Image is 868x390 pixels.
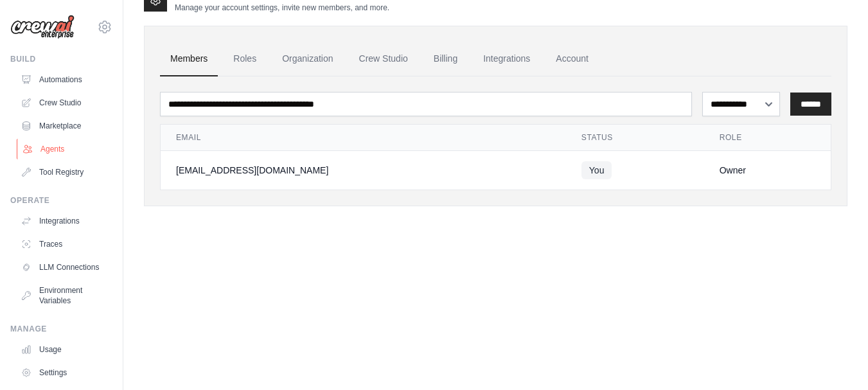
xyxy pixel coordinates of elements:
[15,339,112,360] a: Usage
[15,162,112,182] a: Tool Registry
[10,54,112,64] div: Build
[704,125,831,151] th: Role
[15,257,112,278] a: LLM Connections
[175,3,389,13] p: Manage your account settings, invite new members, and more.
[10,324,112,334] div: Manage
[223,42,267,76] a: Roles
[176,164,551,177] div: [EMAIL_ADDRESS][DOMAIN_NAME]
[15,211,112,231] a: Integrations
[10,15,75,39] img: Logo
[17,139,114,159] a: Agents
[720,164,815,177] div: Owner
[15,362,112,383] a: Settings
[15,69,112,90] a: Automations
[272,42,343,76] a: Organization
[581,161,612,179] span: You
[15,280,112,311] a: Environment Variables
[15,116,112,136] a: Marketplace
[161,125,566,151] th: Email
[15,93,112,113] a: Crew Studio
[349,42,418,76] a: Crew Studio
[566,125,704,151] th: Status
[545,42,599,76] a: Account
[160,42,218,76] a: Members
[473,42,540,76] a: Integrations
[15,234,112,254] a: Traces
[10,195,112,206] div: Operate
[423,42,468,76] a: Billing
